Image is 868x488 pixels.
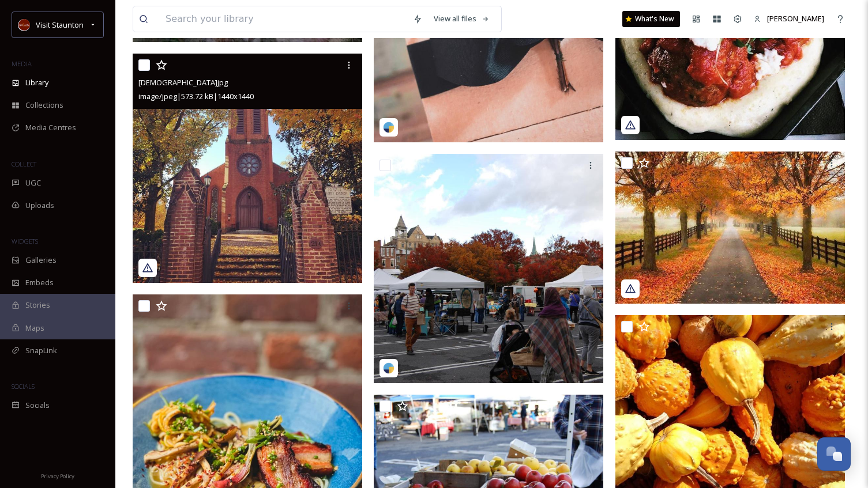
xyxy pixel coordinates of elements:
[25,255,57,266] span: Galleries
[25,177,41,188] span: UGC
[25,77,48,88] span: Library
[25,300,50,311] span: Stories
[25,345,57,356] span: SnapLink
[133,54,362,283] img: Trinity Episcopal Church.jpg
[12,59,32,68] span: MEDIA
[160,6,407,32] input: Search your library
[25,277,54,288] span: Embeds
[18,19,30,31] img: images.png
[25,323,44,334] span: Maps
[41,468,74,482] a: Privacy Policy
[12,382,35,391] span: SOCIALS
[817,437,851,471] button: Open Chat
[138,77,228,88] span: [DEMOGRAPHIC_DATA]jpg
[41,472,74,480] span: Privacy Policy
[767,13,824,24] span: [PERSON_NAME]
[138,91,254,101] span: image/jpeg | 573.72 kB | 1440 x 1440
[12,160,36,168] span: COLLECT
[12,237,38,245] span: WIDGETS
[25,200,54,211] span: Uploads
[25,122,76,133] span: Media Centres
[25,100,63,111] span: Collections
[36,20,84,30] span: Visit Staunton
[748,7,830,30] a: [PERSON_NAME]
[622,11,680,27] a: What's New
[383,362,394,374] img: snapsea-logo.png
[428,7,495,30] a: View all files
[383,122,394,133] img: snapsea-logo.png
[25,400,50,411] span: Socials
[615,152,845,304] img: abf185d8978fc39ccaf1ef2dce1b7f1cfc36d046a0c0c15dd936540b42f76673.jpg
[374,154,603,383] img: stauntonfarmersmarket-20231027-183755 (4).jpg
